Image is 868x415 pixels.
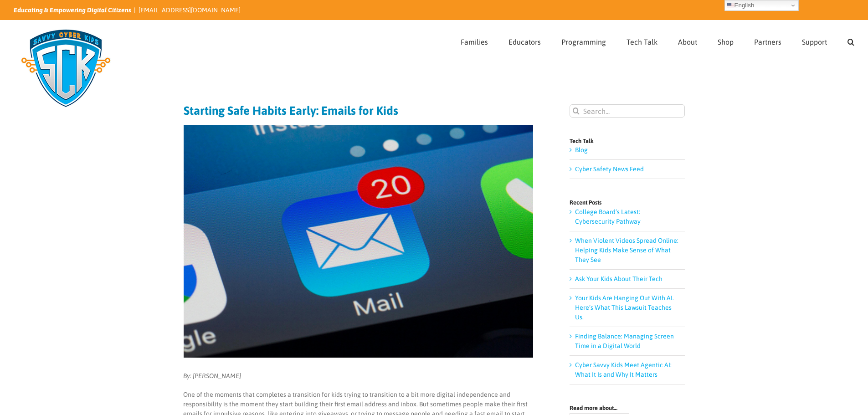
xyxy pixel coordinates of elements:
[570,104,583,118] input: Search
[678,20,697,61] a: About
[678,38,697,46] span: About
[575,237,678,263] a: When Violent Videos Spread Online: Helping Kids Make Sense of What They See
[802,20,827,61] a: Support
[508,38,541,46] span: Educators
[575,146,588,154] a: Blog
[561,38,606,46] span: Programming
[847,20,854,61] a: Search
[718,38,734,46] span: Shop
[139,6,241,14] a: [EMAIL_ADDRESS][DOMAIN_NAME]
[461,38,488,46] span: Families
[575,165,644,173] a: Cyber Safety News Feed
[183,372,241,379] em: By: [PERSON_NAME]
[575,208,641,225] a: College Board’s Latest: Cybersecurity Pathway
[570,200,685,205] h4: Recent Posts
[508,20,541,61] a: Educators
[575,333,674,349] a: Finding Balance: Managing Screen Time in a Digital World
[802,38,827,46] span: Support
[570,104,685,118] input: Search...
[575,275,663,282] a: Ask Your Kids About Their Tech
[627,38,657,46] span: Tech Talk
[184,104,533,117] h1: Starting Safe Habits Early: Emails for Kids
[570,405,685,411] h4: Read more about…
[14,6,131,14] i: Educating & Empowering Digital Citizens
[461,20,854,61] nav: Main Menu
[461,20,488,61] a: Families
[570,138,685,144] h4: Tech Talk
[575,294,674,321] a: Your Kids Are Hanging Out With AI. Here’s What This Lawsuit Teaches Us.
[754,20,781,61] a: Partners
[754,38,781,46] span: Partners
[627,20,657,61] a: Tech Talk
[561,20,606,61] a: Programming
[575,361,672,378] a: Cyber Savvy Kids Meet Agentic AI: What It Is and Why It Matters
[14,23,118,114] img: Savvy Cyber Kids Logo
[718,20,734,61] a: Shop
[727,2,734,9] img: en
